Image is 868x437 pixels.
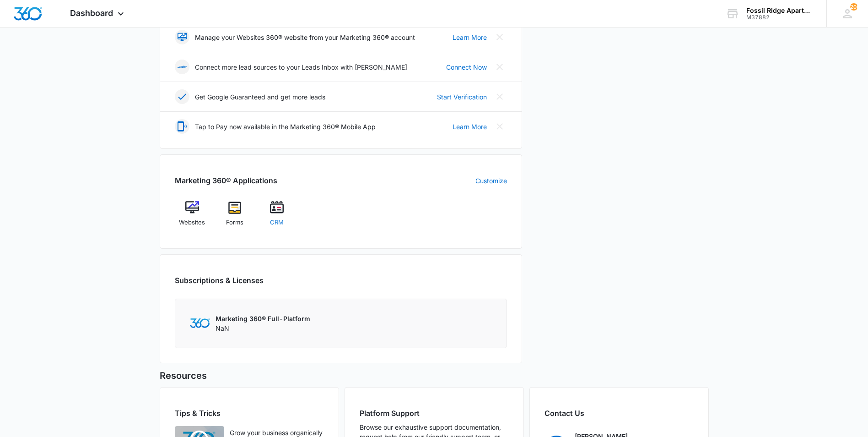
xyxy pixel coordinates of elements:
h2: Tips & Tricks [175,408,324,419]
a: Start Verification [437,92,487,102]
h2: Subscriptions & Licenses [175,275,264,286]
h2: Marketing 360® Applications [175,175,277,186]
a: Customize [475,176,507,186]
p: Manage your Websites 360® website from your Marketing 360® account [195,33,415,42]
button: Close [492,30,507,44]
h2: Contact Us [545,408,694,419]
span: 206 [850,3,857,11]
span: Forms [226,218,243,227]
a: Websites [175,201,210,234]
button: Close [492,119,507,134]
div: notifications count [850,3,857,11]
div: account id [746,14,813,21]
a: Connect Now [446,62,487,72]
a: CRM [259,201,295,234]
a: Learn More [453,122,487,131]
button: Close [492,60,507,74]
span: CRM [270,218,284,227]
p: Connect more lead sources to your Leads Inbox with [PERSON_NAME] [195,62,407,72]
img: Marketing 360 Logo [190,318,210,328]
p: Marketing 360® Full-Platform [216,314,310,323]
a: Learn More [453,33,487,42]
h5: Resources [160,369,709,382]
p: Get Google Guaranteed and get more leads [195,92,325,102]
button: Close [492,89,507,104]
a: Forms [217,201,252,234]
span: Dashboard [70,8,113,18]
h2: Platform Support [360,408,509,419]
p: Tap to Pay now available in the Marketing 360® Mobile App [195,122,376,131]
div: NaN [216,314,310,333]
span: Websites [179,218,205,227]
div: account name [746,7,813,14]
